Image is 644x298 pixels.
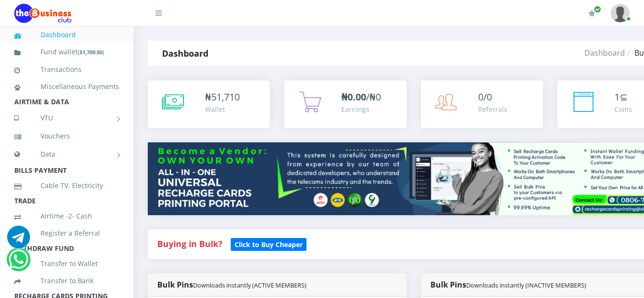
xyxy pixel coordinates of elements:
[231,238,307,249] a: Click to Buy Cheaper
[588,10,595,17] i: Renew/Upgrade Subscription
[611,4,630,22] img: User
[14,4,72,23] img: Logo
[148,80,270,128] a: ₦51,710 Wallet
[14,222,119,244] a: Register a Referral
[614,90,620,103] span: 1
[594,6,601,13] span: Renew/Upgrade Subscription
[421,80,543,128] a: 0/0 Referrals
[478,90,492,103] span: 0/0
[78,49,104,56] small: [ ]
[14,142,119,166] a: Data
[14,253,119,275] a: Transfer to Wallet
[80,49,102,56] b: 51,709.50
[193,281,307,289] small: Downloads instantly (ACTIVE MEMBERS)
[284,80,406,128] a: ₦0.00/₦0 Earnings
[614,90,632,104] div: ⊆
[466,281,586,289] small: Downloads instantly (INACTIVE MEMBERS)
[211,90,240,103] span: 51,710
[14,76,119,98] a: Miscellaneous Payments
[430,279,586,290] strong: Bulk Pins
[205,104,240,114] div: Wallet
[205,90,240,104] div: ₦
[157,238,222,249] strong: Buying in Bulk?
[14,24,119,46] a: Dashboard
[341,90,366,103] b: ₦0.00
[341,104,381,114] div: Earnings
[14,41,119,63] a: Fund wallet[51,709.50]
[14,59,119,80] a: Transactions
[157,279,307,290] strong: Bulk Pins
[162,48,208,59] strong: Dashboard
[14,175,119,197] a: Cable TV, Electricity
[478,104,507,114] div: Referrals
[584,48,625,58] a: Dashboard
[7,233,30,248] a: Chat for support
[341,90,381,103] span: /₦0
[9,255,28,271] a: Chat for support
[235,240,303,249] b: Click to Buy Cheaper
[14,125,119,147] a: Vouchers
[14,270,119,292] a: Transfer to Bank
[14,205,119,227] a: Airtime -2- Cash
[14,106,119,130] a: VTU
[614,104,632,114] div: Coins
